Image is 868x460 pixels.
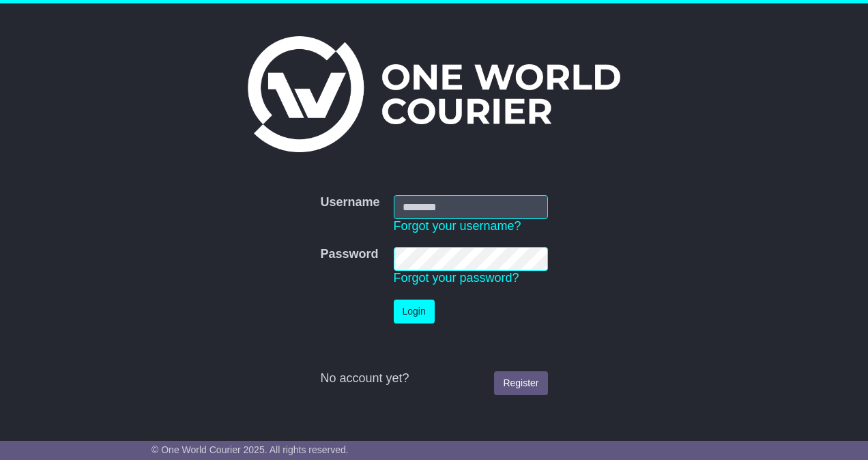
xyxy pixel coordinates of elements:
[248,36,620,152] img: One World
[320,371,547,386] div: No account yet?
[320,195,379,210] label: Username
[151,444,349,455] span: © One World Courier 2025. All rights reserved.
[394,271,519,285] a: Forgot your password?
[394,219,521,233] a: Forgot your username?
[320,247,378,262] label: Password
[494,371,547,395] a: Register
[394,300,435,324] button: Login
